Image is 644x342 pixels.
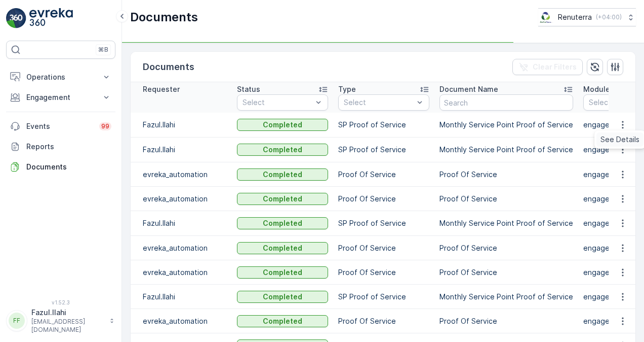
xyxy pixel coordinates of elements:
[143,218,227,228] p: Fazul.Ilahi
[143,316,227,326] p: evreka_automation
[439,194,573,204] p: Proof Of Service
[338,243,429,253] p: Proof Of Service
[237,84,260,94] p: Status
[439,145,573,155] p: Monthly Service Point Proof of Service
[338,316,429,326] p: Proof Of Service
[26,142,111,152] p: Reports
[26,162,111,172] p: Documents
[26,121,93,131] p: Events
[263,218,302,228] p: Completed
[237,217,328,229] button: Completed
[439,94,573,111] input: Search
[338,169,429,180] p: Proof Of Service
[533,62,577,72] p: Clear Filters
[338,120,429,130] p: SP Proof of Service
[130,9,198,25] p: Documents
[6,87,115,108] button: Engagement
[439,120,573,130] p: Monthly Service Point Proof of Service
[237,168,328,181] button: Completed
[143,292,227,302] p: Fazul.Ilahi
[237,119,328,131] button: Completed
[237,291,328,303] button: Completed
[512,59,583,75] button: Clear Filters
[338,267,429,278] p: Proof Of Service
[263,316,302,326] p: Completed
[6,307,115,334] button: FFFazul.Ilahi[EMAIL_ADDRESS][DOMAIN_NAME]
[243,97,312,108] p: Select
[143,169,227,180] p: evreka_automation
[439,316,573,326] p: Proof Of Service
[263,194,302,204] p: Completed
[596,13,622,21] p: ( +04:00 )
[143,60,194,74] p: Documents
[31,318,104,334] p: [EMAIL_ADDRESS][DOMAIN_NAME]
[6,157,115,177] a: Documents
[538,12,554,23] img: Screenshot_2024-07-26_at_13.33.01.png
[143,145,227,155] p: Fazul.Ilahi
[344,97,414,108] p: Select
[143,267,227,278] p: evreka_automation
[29,8,73,28] img: logo_light-DOdMpM7g.png
[237,315,328,327] button: Completed
[237,193,328,205] button: Completed
[439,169,573,180] p: Proof Of Service
[263,267,302,278] p: Completed
[600,134,639,145] span: See Details
[263,169,302,180] p: Completed
[439,243,573,253] p: Proof Of Service
[583,84,610,94] p: Module
[237,144,328,156] button: Completed
[143,120,227,130] p: Fazul.Ilahi
[31,307,104,318] p: Fazul.Ilahi
[143,243,227,253] p: evreka_automation
[6,67,115,87] button: Operations
[263,292,302,302] p: Completed
[439,84,498,94] p: Document Name
[237,242,328,254] button: Completed
[6,116,115,136] a: Events99
[263,120,302,130] p: Completed
[338,194,429,204] p: Proof Of Service
[338,218,429,228] p: SP Proof of Service
[596,132,643,147] a: See Details
[237,266,328,279] button: Completed
[101,122,109,130] p: 99
[263,145,302,155] p: Completed
[6,299,115,305] span: v 1.52.3
[439,267,573,278] p: Proof Of Service
[558,12,592,22] p: Renuterra
[6,8,26,28] img: logo
[439,292,573,302] p: Monthly Service Point Proof of Service
[98,46,108,54] p: ⌘B
[143,84,180,94] p: Requester
[538,8,636,26] button: Renuterra(+04:00)
[26,92,95,102] p: Engagement
[263,243,302,253] p: Completed
[439,218,573,228] p: Monthly Service Point Proof of Service
[6,136,115,157] a: Reports
[338,84,356,94] p: Type
[338,145,429,155] p: SP Proof of Service
[143,194,227,204] p: evreka_automation
[26,72,95,82] p: Operations
[9,313,25,329] div: FF
[338,292,429,302] p: SP Proof of Service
